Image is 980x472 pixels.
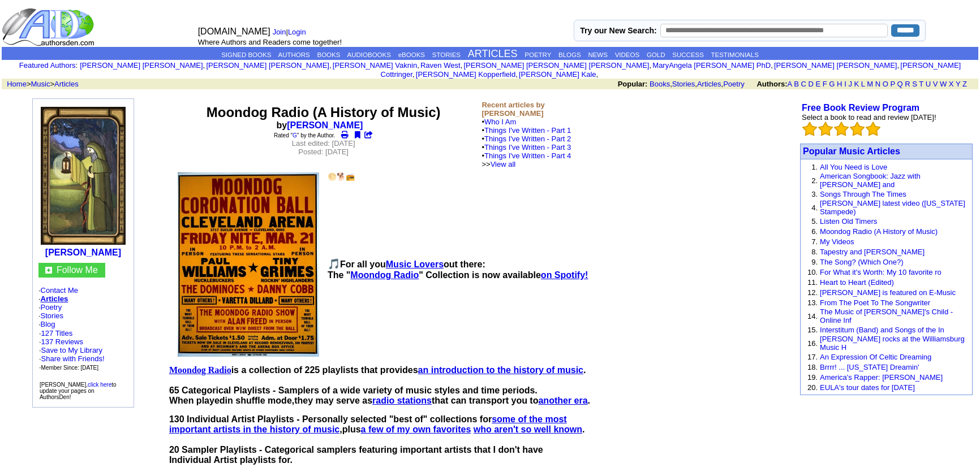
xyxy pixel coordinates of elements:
[801,80,806,88] a: C
[875,80,880,88] a: N
[491,160,516,168] a: View all
[463,61,649,70] a: [PERSON_NAME] [PERSON_NAME] [PERSON_NAME]
[292,139,355,156] font: Last edited: [DATE] Posted: [DATE]
[80,61,961,79] font: , , , , , , , , , ,
[834,122,849,136] img: bigemptystars.png
[650,80,670,88] a: Books
[328,172,355,181] font: 🌕🐕📻
[897,80,902,88] a: Q
[820,335,965,352] a: [PERSON_NAME] rocks at the Williamsburg Music H
[820,248,925,256] a: Tapestry and [PERSON_NAME]
[803,146,900,156] a: Popular Music Articles
[823,80,827,88] a: F
[672,80,695,88] a: Stories
[811,190,818,198] font: 3.
[807,298,818,307] font: 13.
[474,425,582,434] a: who aren't so well known
[41,107,126,245] img: 112038.jpg
[340,259,386,269] span: For all you
[41,320,55,328] a: Blog
[820,288,956,297] a: [PERSON_NAME] is featured on E-Music
[811,203,818,212] font: 4.
[444,259,485,269] span: out there:
[820,163,887,171] a: All You Need is Love
[339,425,342,434] span: ,
[811,237,818,246] font: 7.
[788,80,792,88] a: A
[19,61,78,70] font: :
[867,80,873,88] a: M
[808,80,813,88] a: D
[277,120,371,130] b: by
[293,132,297,138] a: G
[482,101,544,118] b: Recent articles by [PERSON_NAME]
[198,27,270,36] font: [DOMAIN_NAME]
[41,337,83,346] a: 137 Reviews
[80,61,203,70] a: [PERSON_NAME] [PERSON_NAME]
[854,80,859,88] a: K
[38,286,128,372] font: · · · · ·
[883,80,888,88] a: O
[651,63,652,69] font: i
[274,132,335,138] font: Rated " " by the Author.
[811,176,818,185] font: 2.
[198,38,342,46] font: Where Authors and Readers come together!
[31,80,50,88] a: Music
[850,122,865,136] img: bigemptystars.png
[221,51,271,58] a: SIGNED BOOKS
[482,151,571,168] font: • >>
[811,217,818,226] font: 5.
[820,353,931,361] a: An Expression Of Celtic Dreaming
[361,425,471,434] a: a few of my own favorites
[829,80,835,88] a: G
[45,248,121,257] b: [PERSON_NAME]
[820,217,877,226] a: Listen Old Timers
[169,365,231,375] a: Moondog Radio
[169,396,225,405] span: When played
[328,270,588,280] span: The " " Collection is now available
[484,126,571,135] a: Things I've Written - Part 1
[912,80,917,88] a: S
[844,80,846,88] a: I
[538,396,587,405] a: another era
[482,126,571,168] font: •
[807,383,818,392] font: 20.
[919,80,923,88] a: T
[398,51,425,58] a: eBOOKS
[820,237,854,246] a: My Videos
[618,80,977,88] font: , , ,
[39,329,105,371] font: · ·
[652,61,771,70] a: MaryAngela [PERSON_NAME] PhD
[484,118,516,126] a: Who I Am
[861,80,865,88] a: L
[169,414,567,434] span: 130 Individual Artist Playlists - Personally selected "best of" collections for
[39,346,105,371] font: · · ·
[40,382,117,400] font: [PERSON_NAME], to update your pages on AuthorsDen!
[820,278,894,287] a: Heart to Heart (Edited)
[350,270,419,280] a: Moondog Radio
[41,346,102,354] a: Save to My Library
[962,80,967,88] a: Z
[802,103,919,112] a: Free Book Review Program
[866,122,880,136] img: bigemptystars.png
[890,80,895,88] a: P
[288,28,306,36] a: Login
[418,365,583,375] a: an introduction to the history of music
[482,143,571,168] font: •
[820,258,903,266] a: The Song? (Which One?)
[419,63,420,69] font: i
[41,329,73,337] a: 127 Titles
[940,80,947,88] a: W
[273,28,310,36] font: |
[519,70,596,79] a: [PERSON_NAME] Kale
[432,51,461,58] a: STORIES
[484,135,571,143] a: Things I've Written - Part 2
[178,172,319,357] img: 80608.jpg
[57,265,98,275] a: Follow Me
[807,363,818,371] font: 18.
[386,259,444,269] a: Music Lovers
[807,278,818,287] font: 11.
[381,61,961,79] a: [PERSON_NAME] Cottringer
[802,113,936,122] font: Select a book to read and review [DATE]!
